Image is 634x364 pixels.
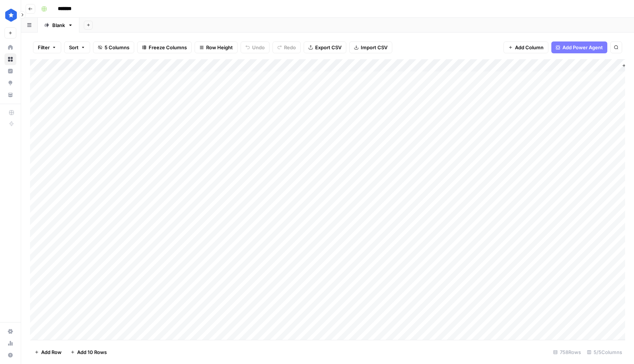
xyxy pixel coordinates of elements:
[4,349,16,361] button: Help + Support
[551,41,607,53] button: Add Power Agent
[349,41,392,53] button: Import CSV
[284,44,296,51] span: Redo
[52,21,65,29] div: Blank
[4,6,16,24] button: Workspace: ConsumerAffairs
[4,41,16,53] a: Home
[361,44,387,51] span: Import CSV
[38,44,50,51] span: Filter
[4,53,16,65] a: Browse
[4,325,16,337] a: Settings
[503,41,548,53] button: Add Column
[562,44,603,51] span: Add Power Agent
[33,41,61,53] button: Filter
[584,346,625,358] div: 5/5 Columns
[64,41,90,53] button: Sort
[30,346,66,358] button: Add Row
[241,41,270,53] button: Undo
[137,41,192,53] button: Freeze Columns
[304,41,346,53] button: Export CSV
[273,41,301,53] button: Redo
[252,44,265,51] span: Undo
[105,44,129,51] span: 5 Columns
[4,89,16,101] a: Your Data
[4,77,16,89] a: Opportunities
[4,337,16,349] a: Usage
[550,346,584,358] div: 758 Rows
[4,9,18,22] img: ConsumerAffairs Logo
[195,41,238,53] button: Row Height
[38,18,79,33] a: Blank
[93,41,134,53] button: 5 Columns
[206,44,233,51] span: Row Height
[515,44,544,51] span: Add Column
[77,348,107,356] span: Add 10 Rows
[315,44,341,51] span: Export CSV
[66,346,111,358] button: Add 10 Rows
[69,44,79,51] span: Sort
[149,44,187,51] span: Freeze Columns
[41,348,62,356] span: Add Row
[4,65,16,77] a: Insights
